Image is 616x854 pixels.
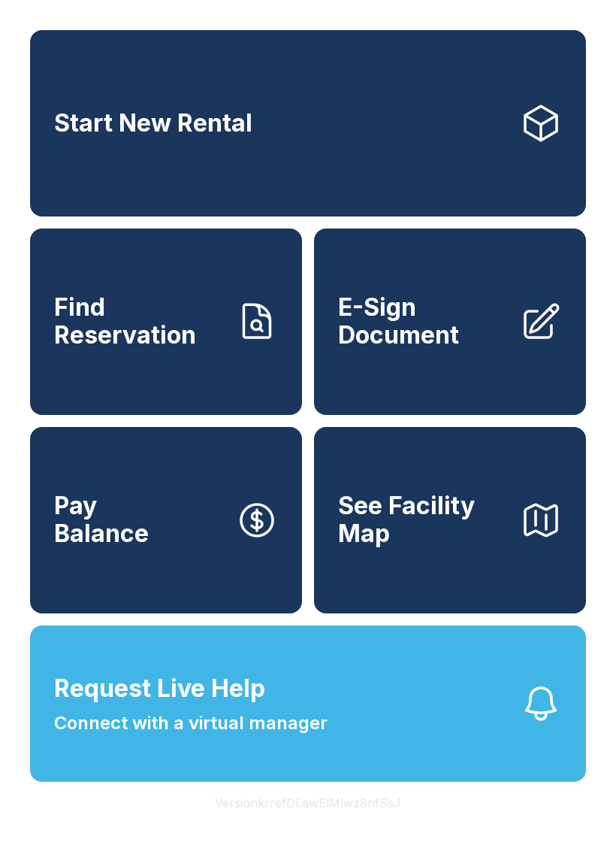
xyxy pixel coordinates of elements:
span: See Facility Map [338,492,508,547]
span: Start New Rental [54,110,252,138]
button: See Facility Map [314,427,586,613]
button: VersionkrrefDLawElMlwz8nfSsJ [203,782,413,824]
a: Start New Rental [30,30,586,217]
button: PayBalance [30,427,302,613]
button: Request Live HelpConnect with a virtual manager [30,625,586,782]
a: E-Sign Document [314,229,586,415]
span: E-Sign Document [338,294,508,349]
span: Pay Balance [54,492,149,547]
a: Find Reservation [30,229,302,415]
span: Request Live Help [54,671,265,707]
span: Find Reservation [54,294,224,349]
span: Connect with a virtual manager [54,710,328,737]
